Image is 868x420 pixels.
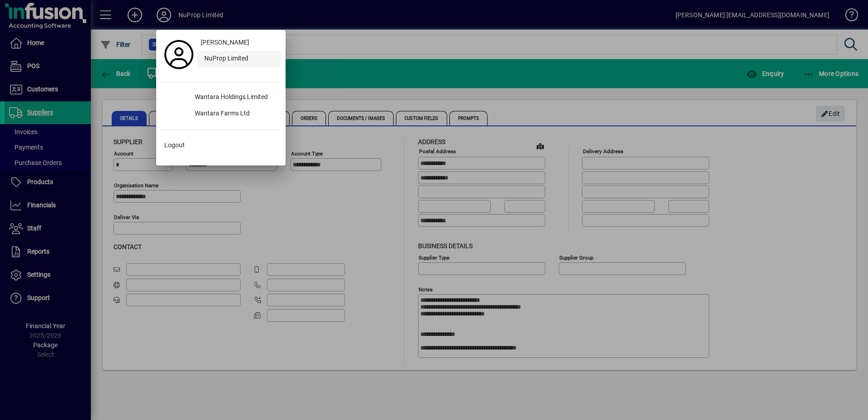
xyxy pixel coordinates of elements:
[197,51,281,67] button: NuProp Limited
[161,90,281,106] button: Wantara Holdings Limited
[201,38,249,47] span: [PERSON_NAME]
[197,35,281,51] a: [PERSON_NAME]
[187,106,281,122] div: Wantara Farms Ltd
[161,106,281,122] button: Wantara Farms Ltd
[187,90,281,106] div: Wantara Holdings Limited
[161,137,281,154] button: Logout
[164,140,185,150] span: Logout
[161,46,197,63] a: Profile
